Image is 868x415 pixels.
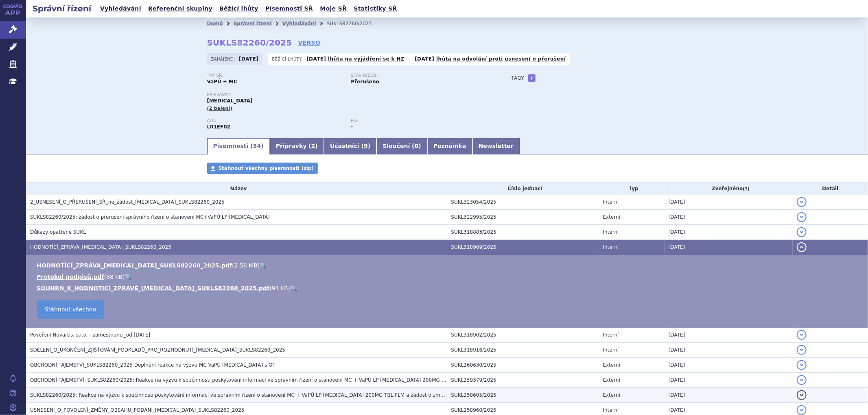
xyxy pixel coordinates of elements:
[207,163,318,174] a: Stáhnout všechny písemnosti (zip)
[98,3,144,14] a: Vyhledávání
[351,124,353,130] strong: -
[234,21,272,26] a: Správní řízení
[207,21,223,26] a: Domů
[797,360,807,370] button: detail
[30,347,285,353] span: SDĚLENÍ_O_UKONČENÍ_ZJIŠŤOVÁNÍ_PODKLADŮ_PRO_ROZHODNUTÍ_KISQALI_SUKLS82260_2025
[447,358,599,373] td: SUKL260630/2025
[447,343,599,358] td: SUKL318916/2025
[351,118,487,123] p: RS:
[447,388,599,403] td: SUKL258605/2025
[603,332,619,338] span: Interní
[364,143,368,149] span: 9
[37,300,104,319] a: Stáhnout všechno
[26,3,98,14] h2: Správní řízení
[26,183,447,195] th: Název
[415,56,434,62] strong: [DATE]
[30,332,150,338] span: Pověření Novartis, s.r.o. - zaměstnanci_od 12.3.2025
[106,274,122,280] span: 88 kB
[211,56,237,62] span: Zahájeno:
[234,262,258,269] span: 2.58 MB
[603,229,619,235] span: Interní
[599,183,665,195] th: Typ
[306,56,404,62] p: -
[603,362,620,368] span: Externí
[793,183,868,195] th: Detail
[30,377,544,383] span: OBCHODNÍ TAJEMSTVÍ: SUKLS82260/2025: Reakce na výzvu k součinnosti poskytování informací ve správ...
[665,343,793,358] td: [DATE]
[797,212,807,222] button: detail
[351,73,487,78] p: Stav řízení:
[447,373,599,388] td: SUKL259379/2025
[351,79,379,85] strong: Přerušeno
[603,392,620,398] span: Externí
[665,240,793,255] td: [DATE]
[447,240,599,255] td: SUKL318909/2025
[797,197,807,207] button: detail
[37,261,860,269] li: ( )
[528,74,536,82] a: +
[260,262,267,269] a: 🔍
[665,210,793,225] td: [DATE]
[219,165,314,171] span: Stáhnout všechny písemnosti (zip)
[263,3,315,14] a: Písemnosti SŘ
[282,21,316,26] a: Vyhledávání
[797,375,807,385] button: detail
[30,407,245,413] span: USNESENÍ_O_POVOLENÍ_ZMĚNY_OBSAHU_PODÁNÍ_KISQALI_SUKLS82260_2025
[797,390,807,400] button: detail
[447,225,599,240] td: SUKL318883/2025
[37,262,232,269] a: HODNOTÍCÍ_ZPRÁVA_[MEDICAL_DATA]_SUKLS82260_2025.pdf
[30,199,225,205] span: 2_USNESENÍ_O_PŘERUŠENÍ_SŘ_na_žádost_KISQALI_SUKLS82260_2025
[447,183,599,195] th: Číslo jednací
[207,124,230,130] strong: RIBOCIKLIB
[665,373,793,388] td: [DATE]
[603,244,619,250] span: Interní
[327,17,383,30] li: SUKLS82260/2025
[447,210,599,225] td: SUKL322995/2025
[311,143,315,149] span: 2
[270,138,324,154] a: Přípravky (2)
[37,274,104,280] a: Protokol podpisů.pdf
[272,285,288,291] span: 91 kB
[512,73,525,83] h3: Tagy
[447,195,599,210] td: SUKL323054/2025
[217,3,261,14] a: Běžící lhůty
[30,229,86,235] span: Důkazy opatřené SÚKL
[603,214,620,220] span: Externí
[415,143,419,149] span: 0
[37,273,860,281] li: ( )
[797,330,807,340] button: detail
[603,407,619,413] span: Interní
[207,79,237,85] strong: VaPÚ + MC
[415,56,566,62] p: -
[665,388,793,403] td: [DATE]
[317,3,349,14] a: Moje SŘ
[472,138,520,154] a: Newsletter
[436,56,566,62] a: lhůta na odvolání proti usnesení o přerušení
[603,199,619,205] span: Interní
[207,38,292,48] strong: SUKLS82260/2025
[30,244,171,250] span: HODNOTÍCÍ_ZPRÁVA_KISQALI_SUKLS82260_2025
[30,392,487,398] span: SUKLS82260/2025: Reakce na výzvu k součinnosti poskytování informací ve správním řízení o stanove...
[665,183,793,195] th: Zveřejněno
[427,138,472,154] a: Poznámka
[207,106,233,111] span: (2 balení)
[665,327,793,343] td: [DATE]
[272,56,304,62] span: Běžící lhůty:
[306,56,326,62] strong: [DATE]
[146,3,215,14] a: Referenční skupiny
[665,225,793,240] td: [DATE]
[665,195,793,210] td: [DATE]
[447,327,599,343] td: SUKL318902/2025
[743,186,749,192] abbr: (?)
[603,377,620,383] span: Externí
[797,227,807,237] button: detail
[207,118,343,123] p: ATC:
[30,362,275,368] span: OBCHODNÍ TAJEMSTVÍ_SUKLS82260_2025 Doplnění reakce na výzvu MC VaPÚ Kisqali s OT
[207,98,253,104] span: [MEDICAL_DATA]
[253,143,261,149] span: 34
[665,358,793,373] td: [DATE]
[324,138,376,154] a: Účastníci (9)
[207,73,343,78] p: Typ SŘ:
[603,347,619,353] span: Interní
[376,138,427,154] a: Sloučení (0)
